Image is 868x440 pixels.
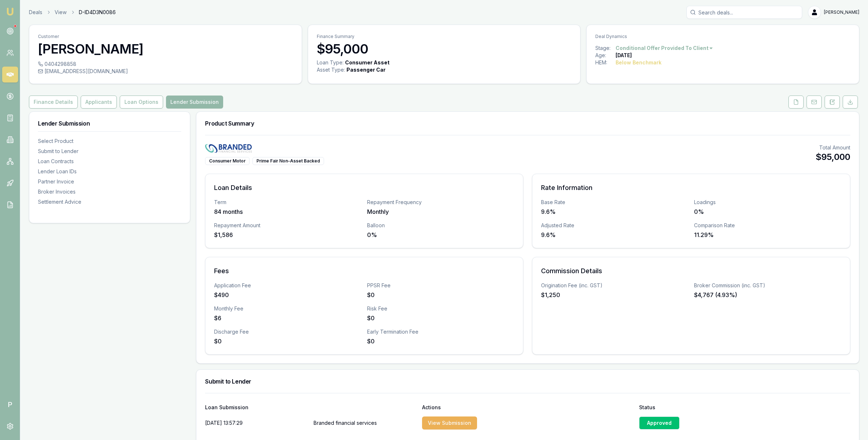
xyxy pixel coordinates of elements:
[38,178,181,185] div: Partner Invoice
[252,157,324,165] div: Prime Fair Non-Asset Backed
[367,222,514,229] div: Balloon
[214,314,361,322] div: $6
[214,291,361,299] div: $490
[214,207,361,216] div: 84 months
[38,168,181,175] div: Lender Loan IDs
[639,405,850,410] div: Status
[595,59,616,66] div: HEM:
[38,158,181,165] div: Loan Contracts
[367,230,514,239] div: 0%
[118,96,165,109] a: Loan Options
[317,42,572,56] h3: $95,000
[38,42,293,56] h3: [PERSON_NAME]
[205,378,850,384] h3: Submit to Lender
[214,222,361,229] div: Repayment Amount
[367,337,514,346] div: $0
[367,207,514,216] div: Monthly
[694,222,841,229] div: Comparison Rate
[205,120,850,126] h3: Product Summary
[79,9,116,16] span: D-ID4D3N0086
[541,291,688,299] div: $1,250
[81,96,117,109] button: Applicants
[345,59,390,66] div: Consumer Asset
[6,7,14,16] img: emu-icon-u.png
[214,305,361,312] div: Monthly Fee
[120,96,163,109] button: Loan Options
[214,337,361,346] div: $0
[214,183,514,193] h3: Loan Details
[541,183,841,193] h3: Rate Information
[205,405,416,410] div: Loan Submission
[38,148,181,155] div: Submit to Lender
[595,52,616,59] div: Age:
[541,230,688,239] div: 9.6%
[694,282,841,289] div: Broker Commission (inc. GST)
[205,144,252,153] img: Branded Financial Services
[38,137,181,145] div: Select Product
[686,6,802,19] input: Search deals
[367,199,514,206] div: Repayment Frequency
[367,282,514,289] div: PPSR Fee
[79,96,118,109] a: Applicants
[694,199,841,206] div: Loadings
[214,282,361,289] div: Application Fee
[317,66,345,73] div: Asset Type :
[541,199,688,206] div: Base Rate
[166,96,223,109] button: Lender Submission
[541,282,688,289] div: Origination Fee (inc. GST)
[38,120,181,126] h3: Lender Submission
[29,96,78,109] button: Finance Details
[205,157,250,165] div: Consumer Motor
[317,34,572,39] p: Finance Summary
[422,405,633,410] div: Actions
[694,291,841,299] div: $4,767 (4.93%)
[29,9,116,16] nav: breadcrumb
[616,59,661,66] div: Below Benchmark
[694,230,841,239] div: 11.29%
[616,52,632,59] div: [DATE]
[595,34,850,39] p: Deal Dynamics
[214,266,514,276] h3: Fees
[367,328,514,335] div: Early Termination Fee
[346,66,386,73] div: Passenger Car
[165,96,225,109] a: Lender Submission
[541,207,688,216] div: 9.6%
[29,9,42,16] a: Deals
[816,144,850,151] div: Total Amount
[367,305,514,312] div: Risk Fee
[214,199,361,206] div: Term
[29,96,79,109] a: Finance Details
[38,34,293,39] p: Customer
[214,230,361,239] div: $1,586
[422,416,477,430] button: View Submission
[317,59,344,66] div: Loan Type:
[205,416,308,430] div: [DATE] 13:57:29
[367,314,514,322] div: $0
[816,151,850,163] div: $95,000
[314,416,416,430] p: Branded financial services
[541,266,841,276] h3: Commission Details
[38,188,181,195] div: Broker Invoices
[367,291,514,299] div: $0
[639,416,680,430] div: Approved
[541,222,688,229] div: Adjusted Rate
[2,397,18,412] span: P
[55,9,67,16] a: View
[38,60,293,68] div: 0404298858
[214,328,361,335] div: Discharge Fee
[616,45,714,52] button: Conditional Offer Provided To Client
[595,45,616,52] div: Stage:
[38,68,293,75] div: [EMAIL_ADDRESS][DOMAIN_NAME]
[38,198,181,206] div: Settlement Advice
[694,207,841,216] div: 0%
[824,9,859,15] span: [PERSON_NAME]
